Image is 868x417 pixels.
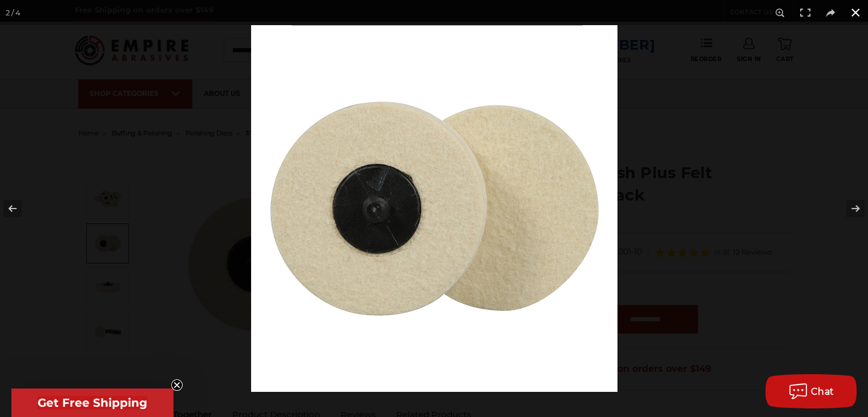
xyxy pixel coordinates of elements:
span: Chat [811,386,834,397]
button: Chat [765,374,857,408]
div: Get Free ShippingClose teaser [11,388,173,417]
button: Close teaser [171,379,183,391]
button: Next (arrow right) [828,180,868,237]
span: Get Free Shipping [38,396,147,410]
img: 3_inch_BHA_Polish_Plus_Quick_Change_Disc__43514.1572892950.JPG [251,25,617,392]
